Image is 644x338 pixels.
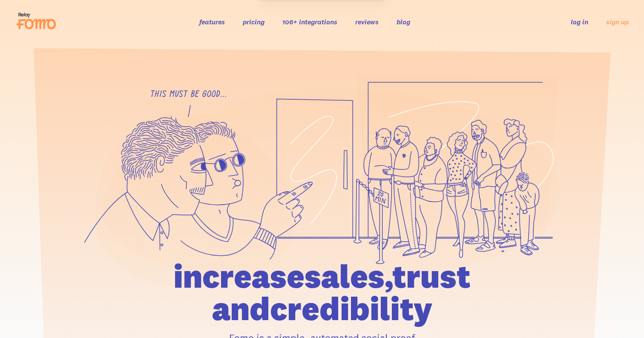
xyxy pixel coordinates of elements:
a: reviews [355,17,379,26]
a: log in [571,17,588,26]
a: blog [397,17,410,26]
a: pricing [243,17,264,26]
a: sign up [606,17,629,26]
a: 106+ integrations [282,17,337,26]
h1: increase sales, trust and credibility [125,260,519,325]
a: features [199,17,225,26]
